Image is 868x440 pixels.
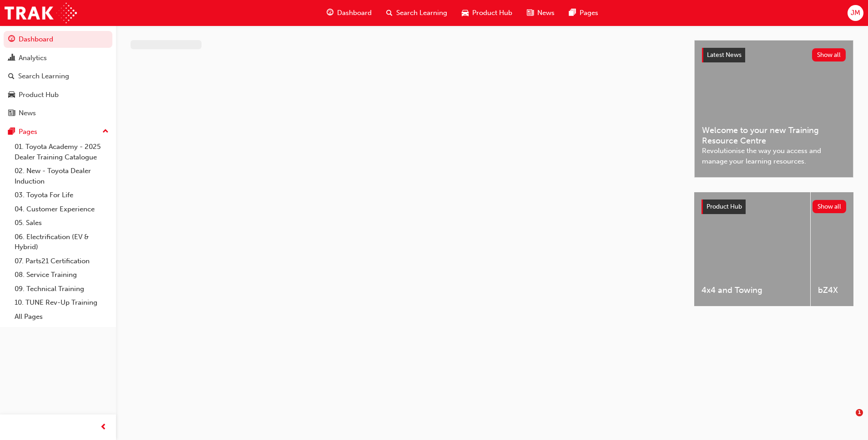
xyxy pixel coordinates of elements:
span: up-icon [102,126,109,138]
span: Welcome to your new Training Resource Centre [702,125,846,146]
span: prev-icon [100,422,107,433]
button: DashboardAnalyticsSearch LearningProduct HubNews [4,29,112,123]
span: car-icon [462,7,469,19]
a: 04. Customer Experience [11,202,112,216]
a: All Pages [11,310,112,324]
img: Trak [5,3,77,23]
span: Dashboard [337,8,372,18]
span: news-icon [8,109,15,118]
a: 03. Toyota For Life [11,188,112,202]
div: Search Learning [18,71,69,82]
button: Show all [812,48,846,61]
span: search-icon [8,72,15,81]
button: JM [848,5,863,21]
a: 08. Service Training [11,268,112,282]
div: Analytics [19,53,47,63]
a: news-iconNews [520,4,562,22]
a: 4x4 and Towing [694,192,810,306]
span: News [537,8,555,18]
a: Latest NewsShow allWelcome to your new Training Resource CentreRevolutionise the way you access a... [694,40,853,178]
a: Analytics [4,50,112,67]
a: Search Learning [4,68,112,85]
a: Dashboard [4,31,112,48]
a: Product Hub [4,87,112,103]
span: Product Hub [472,8,512,18]
span: pages-icon [8,128,15,136]
a: search-iconSearch Learning [379,4,454,22]
a: car-iconProduct Hub [454,4,520,22]
span: chart-icon [8,54,15,62]
span: Revolutionise the way you access and manage your learning resources. [702,146,846,166]
span: guage-icon [327,7,333,19]
a: 01. Toyota Academy - 2025 Dealer Training Catalogue [11,140,112,164]
a: News [4,105,112,122]
span: pages-icon [569,7,576,19]
span: car-icon [8,91,15,99]
iframe: Intercom live chat [837,409,859,431]
span: Pages [580,8,598,18]
a: 09. Technical Training [11,282,112,296]
a: pages-iconPages [562,4,606,22]
a: guage-iconDashboard [319,4,379,22]
div: Pages [19,127,37,137]
button: Show all [812,200,847,213]
a: 06. Electrification (EV & Hybrid) [11,230,112,254]
div: Product Hub [19,90,59,100]
span: news-icon [527,7,534,19]
a: 07. Parts21 Certification [11,254,112,268]
button: Pages [4,123,112,140]
span: guage-icon [8,36,15,44]
span: 4x4 and Towing [701,285,803,296]
a: Latest NewsShow all [702,48,846,62]
div: News [19,108,36,118]
a: Product HubShow all [701,200,846,214]
span: JM [851,8,860,18]
a: 10. TUNE Rev-Up Training [11,296,112,310]
a: 05. Sales [11,216,112,230]
span: Latest News [707,51,742,59]
span: Search Learning [396,8,447,18]
span: search-icon [386,7,393,19]
span: Product Hub [707,203,742,210]
span: 1 [856,409,863,416]
a: 02. New - Toyota Dealer Induction [11,164,112,188]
